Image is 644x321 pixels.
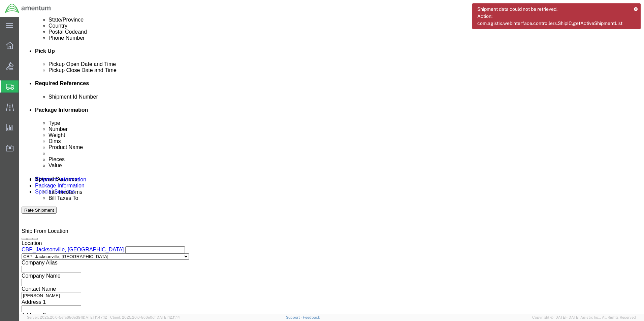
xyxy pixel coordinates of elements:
span: [DATE] 11:47:12 [82,315,107,319]
span: Shipment data could not be retrieved. Action: com.agistix.webinterface.controllers.ShipIC,getActi... [477,6,629,27]
span: Copyright © [DATE]-[DATE] Agistix Inc., All Rights Reserved [532,315,636,320]
iframe: FS Legacy Container [19,17,644,314]
span: Server: 2025.20.0-5efa686e39f [27,315,107,319]
a: Support [286,315,303,319]
img: logo [5,3,51,13]
span: [DATE] 12:11:14 [156,315,180,319]
span: Client: 2025.20.0-8c6e0cf [110,315,180,319]
a: Feedback [303,315,320,319]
